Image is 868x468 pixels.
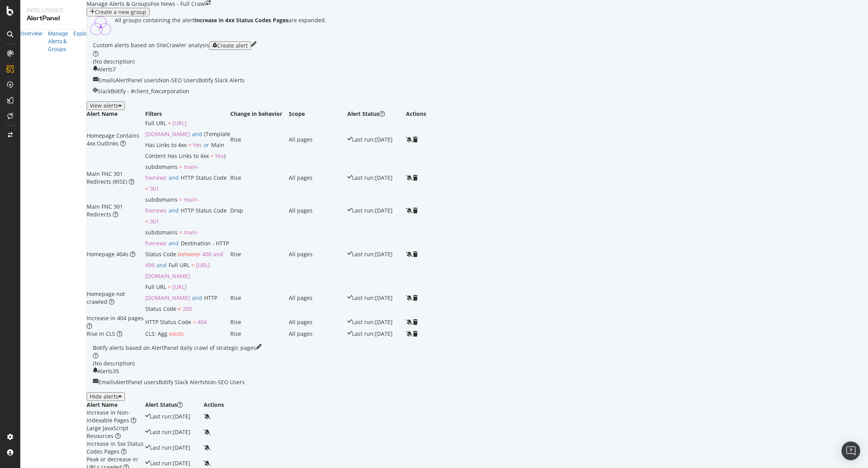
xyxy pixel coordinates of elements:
[93,66,113,73] div: Alerts
[27,14,80,23] div: AlertPanel
[145,163,199,181] span: main-foxnews
[406,175,413,181] div: bell-slash
[150,459,190,467] div: Last run: [DATE]
[352,318,393,326] div: Last run: [DATE]
[87,132,145,147] div: Homepage Contains 4xx Outlinks
[150,444,190,452] div: Last run: [DATE]
[87,424,145,440] div: Large JavaScript Resources
[188,141,191,149] span: =
[179,196,182,203] span: =
[256,344,261,349] div: pencil
[181,174,227,181] span: HTTP Status Code
[145,218,148,225] span: =
[145,119,166,127] span: Full URL
[145,239,229,258] span: Destination - HTTP Status Code
[111,87,189,95] span: Botify - #client_foxcorporation
[73,30,93,37] a: Explorer
[95,9,146,15] div: Create a new group
[406,252,413,257] div: bell-slash
[93,360,458,367] div: (No description)
[150,413,190,420] div: Last run: [DATE]
[413,175,418,181] div: trash
[87,401,145,409] th: Alert Name
[230,318,289,326] div: Rise
[145,229,199,247] span: main-foxnews
[150,428,190,436] div: Last run: [DATE]
[145,330,167,337] span: CLS: Agg
[204,429,211,435] div: bell-slash
[145,401,204,409] th: Alert Status
[193,141,202,149] span: Yes
[289,110,347,118] th: Scope
[169,330,184,337] span: exists
[150,185,159,192] span: 301
[87,101,125,110] button: View alerts
[406,295,413,301] div: bell-slash
[230,294,289,302] div: Rise
[230,330,289,338] div: Rise
[352,250,393,258] div: Last run: [DATE]
[289,330,347,338] div: All pages
[204,141,209,149] span: or
[352,294,393,302] div: Last run: [DATE]
[178,250,201,258] span: between
[169,207,179,214] span: and
[90,103,122,109] div: View alerts
[168,119,171,127] span: =
[406,319,413,325] div: bell-slash
[145,283,190,301] span: [URL][DOMAIN_NAME]
[204,461,211,466] div: bell-slash
[158,76,198,84] span: Non-SEO Users
[178,305,181,312] span: ≠
[145,130,230,149] span: Template Has Links to 4xx
[347,110,406,118] th: Alert Status
[230,110,289,118] th: Change in behavior
[198,76,245,84] div: neutral label
[204,401,262,409] th: Actions
[145,141,224,160] span: Main Content Has Links to 4xx
[191,261,194,269] span: =
[87,330,145,338] div: Rise in CLS
[93,344,256,351] span: Botify alerts based on AlertPanel daily crawl of strategic pages
[113,367,119,375] div: neutral label
[413,319,418,325] div: trash
[145,261,210,280] span: [URL][DOMAIN_NAME]
[406,110,464,118] th: Actions
[20,30,43,37] a: Overview
[289,174,347,182] div: All pages
[87,110,145,118] th: Alert Name
[230,136,289,144] div: Rise
[93,367,113,375] div: Alerts
[406,208,413,213] div: bell-slash
[204,414,211,419] div: bell-slash
[145,318,191,326] span: HTTP Status Code
[289,207,347,214] div: All pages
[48,30,68,53] a: Manage Alerts & Groups
[841,441,860,460] div: Open Intercom Messenger
[93,87,111,95] div: Slack
[116,76,158,84] div: neutral label
[230,174,289,182] div: Rise
[204,445,211,450] div: bell-slash
[215,152,224,160] span: Yes
[145,185,148,192] span: =
[217,43,248,49] div: Create alert
[205,378,245,386] div: neutral label
[93,41,209,49] span: Custom alerts based on SiteCrawler analysis
[193,318,196,326] span: =
[93,58,458,66] div: (No description)
[413,208,418,213] div: trash
[145,119,190,138] span: [URL][DOMAIN_NAME]
[145,294,217,312] span: HTTP Status Code
[289,250,347,258] div: All pages
[197,318,207,326] span: 404
[251,41,256,47] div: pencil
[169,239,179,247] span: and
[87,440,145,456] div: Increase in 5xx Status Codes Pages
[179,163,182,170] span: =
[192,294,202,301] span: and
[145,196,178,203] span: subdomains
[115,16,326,24] div: All groups containing the alert are expanded.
